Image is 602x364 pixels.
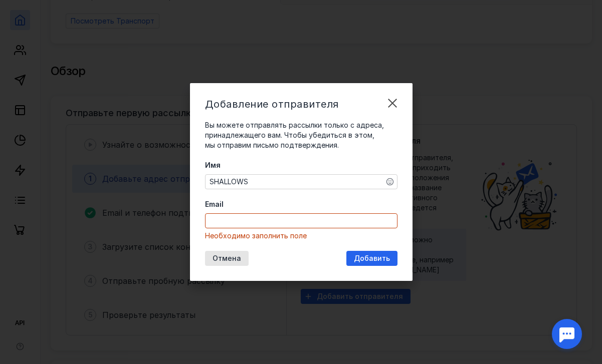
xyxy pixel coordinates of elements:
span: Вы можете отправлять рассылки только с адреса, принадлежащего вам. Чтобы убедиться в этом, мы отп... [205,121,384,149]
span: Имя [205,160,221,170]
textarea: SHALLOWS [206,175,397,189]
span: Email [205,199,224,209]
div: Необходимо заполнить поле [205,231,397,241]
span: Добавить [354,254,390,263]
span: Отмена [213,254,241,263]
span: Добавление отправителя [205,98,339,110]
button: Отмена [205,251,249,266]
button: Добавить [346,251,397,266]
